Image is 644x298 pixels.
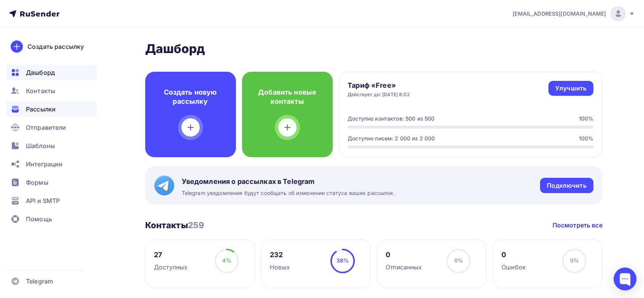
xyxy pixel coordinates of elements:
div: 0 [386,250,422,259]
a: Шаблоны [6,138,97,153]
div: Новых [270,263,290,272]
span: Уведомления о рассылках в Telegram [182,177,395,186]
div: Доступно писем: 2 000 из 2 000 [348,135,435,142]
div: 232 [270,250,290,259]
a: Улучшить [548,81,593,96]
a: Посмотреть все [553,221,602,230]
span: Контакты [26,86,55,95]
div: Действует до: [DATE] 8:02 [348,92,410,98]
span: API и SMTP [26,196,60,205]
a: Рассылки [6,101,97,117]
span: Рассылки [26,105,56,114]
span: 4% [222,257,231,264]
span: 38% [336,257,349,264]
span: 259 [188,220,204,230]
a: Отправители [6,120,97,135]
h4: Добавить новые контакты [254,88,320,106]
div: Ошибок [501,263,526,272]
span: Telegram уведомления будут сообщать об изменении статуса ваших рассылок. [182,189,395,197]
span: Telegram [26,277,53,286]
a: Дашборд [6,65,97,80]
span: 0% [454,257,463,264]
div: Доступно контактов: 500 из 500 [348,115,434,122]
div: Улучшить [555,84,586,93]
a: Формы [6,175,97,190]
div: 0 [501,250,526,259]
span: [EMAIL_ADDRESS][DOMAIN_NAME] [513,10,606,18]
a: Контакты [6,83,97,98]
span: Отправители [26,123,66,132]
span: Шаблоны [26,141,55,150]
h4: Тариф «Free» [348,81,410,90]
div: 27 [154,250,187,259]
span: 0% [570,257,578,264]
span: Формы [26,178,48,187]
div: Создать рассылку [27,42,84,51]
h2: Дашборд [145,41,602,56]
div: Доступных [154,263,187,272]
div: Подключить [547,181,586,190]
a: [EMAIL_ADDRESS][DOMAIN_NAME] [513,6,635,21]
span: Интеграции [26,159,62,169]
h3: Контакты [145,220,205,230]
span: Дашборд [26,68,55,77]
span: Помощь [26,214,52,224]
h4: Создать новую рассылку [157,88,224,106]
div: 100% [578,135,593,142]
div: 100% [578,115,593,122]
div: Отписанных [386,263,422,272]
